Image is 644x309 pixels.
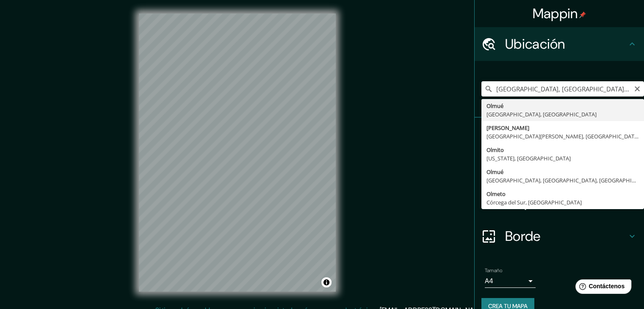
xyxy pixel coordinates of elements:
[486,110,597,118] font: [GEOGRAPHIC_DATA], [GEOGRAPHIC_DATA]
[475,185,644,219] div: Disposición
[475,152,644,185] div: Estilo
[486,132,639,140] font: [GEOGRAPHIC_DATA][PERSON_NAME], [GEOGRAPHIC_DATA]
[485,274,536,288] div: A4
[481,81,644,97] input: Elige tu ciudad o zona
[486,190,506,198] font: Olmeto
[533,5,578,22] font: Mappin
[485,276,493,285] font: A4
[505,35,565,53] font: Ubicación
[486,199,582,206] font: Córcega del Sur, [GEOGRAPHIC_DATA]
[475,118,644,152] div: Patas
[486,154,571,162] font: [US_STATE], [GEOGRAPHIC_DATA]
[569,276,635,300] iframe: Lanzador de widgets de ayuda
[321,277,332,287] button: Activar o desactivar atribución
[486,168,503,176] font: Olmué
[475,219,644,253] div: Borde
[579,11,586,18] img: pin-icon.png
[634,84,641,92] button: Claro
[486,124,529,132] font: [PERSON_NAME]
[475,27,644,61] div: Ubicación
[486,102,503,110] font: Olmué
[139,14,336,292] canvas: Mapa
[505,227,541,245] font: Borde
[486,146,504,154] font: Olmito
[485,267,502,274] font: Tamaño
